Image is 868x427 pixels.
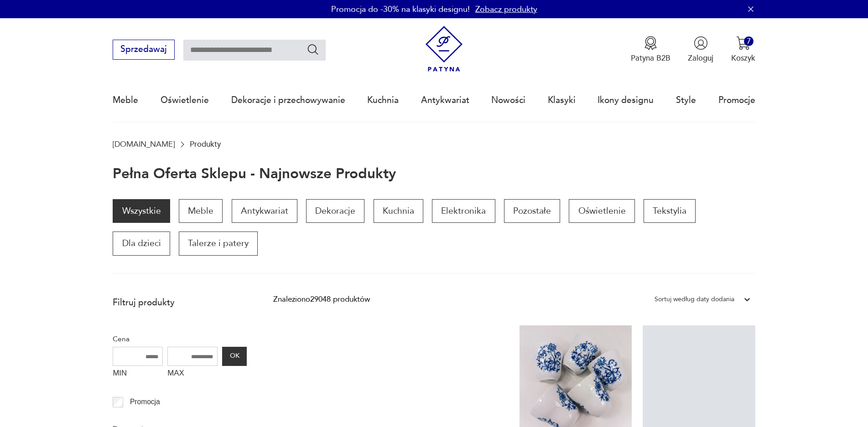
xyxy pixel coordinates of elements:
[222,347,247,366] button: OK
[113,333,247,345] p: Cena
[306,199,364,223] a: Dekoracje
[504,199,560,223] a: Pozostałe
[548,79,576,121] a: Klasyki
[113,366,163,383] label: MIN
[113,40,174,60] button: Sprzedawaj
[644,199,696,223] a: Tekstylia
[161,79,209,121] a: Oświetlenie
[421,79,469,121] a: Antykwariat
[475,4,537,15] a: Zobacz produkty
[113,199,170,223] a: Wszystkie
[113,166,396,182] h1: Pełna oferta sklepu - najnowsze produkty
[491,79,525,121] a: Nowości
[694,36,708,50] img: Ikonka użytkownika
[432,199,495,223] a: Elektronika
[273,293,370,305] div: Znaleziono 29048 produktów
[676,79,696,121] a: Style
[688,36,713,63] button: Zaloguj
[130,396,160,408] p: Promocja
[232,199,297,223] a: Antykwariat
[731,53,755,63] p: Koszyk
[331,4,470,15] p: Promocja do -30% na klasyki designu!
[167,366,218,383] label: MAX
[231,79,345,121] a: Dekoracje i przechowywanie
[598,79,654,121] a: Ikony designu
[731,36,755,63] button: 7Koszyk
[421,26,467,72] img: Patyna - sklep z meblami i dekoracjami vintage
[644,36,658,50] img: Ikona medalu
[179,232,258,255] a: Talerze i patery
[113,79,138,121] a: Meble
[631,36,670,63] a: Ikona medaluPatyna B2B
[190,140,221,149] p: Produkty
[744,36,754,46] div: 7
[631,53,670,63] p: Patyna B2B
[113,297,247,309] p: Filtruj produkty
[367,79,399,121] a: Kuchnia
[113,46,174,54] a: Sprzedawaj
[113,232,170,255] a: Dla dzieci
[113,140,175,149] a: [DOMAIN_NAME]
[688,53,713,63] p: Zaloguj
[374,199,423,223] a: Kuchnia
[631,36,670,63] button: Patyna B2B
[736,36,750,50] img: Ikona koszyka
[569,199,634,223] a: Oświetlenie
[655,293,734,305] div: Sortuj według daty dodania
[307,43,320,56] button: Szukaj
[718,79,755,121] a: Promocje
[179,199,223,223] a: Meble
